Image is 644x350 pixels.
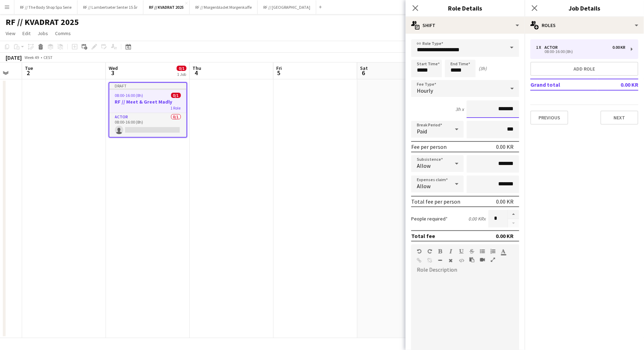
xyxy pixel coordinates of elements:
[438,258,443,263] button: Horizontal Line
[3,29,18,38] a: View
[479,65,487,72] div: (3h)
[496,198,514,205] div: 0.00 KR
[448,258,453,263] button: Clear Formatting
[525,17,644,34] div: Roles
[480,249,485,254] button: Unordered List
[14,0,77,14] button: RF // The Body Shop Spa Serie
[258,0,316,14] button: RF // [GEOGRAPHIC_DATA]
[530,111,568,125] button: Previous
[501,249,506,254] button: Text Color
[496,143,514,150] div: 0.00 KR
[177,72,186,77] div: 1 Job
[43,55,53,60] div: CEST
[359,69,368,77] span: 6
[191,69,201,77] span: 4
[525,4,644,13] h3: Job Details
[109,83,187,88] div: Draft
[108,69,118,77] span: 3
[612,45,625,50] div: 0.00 KR
[25,65,33,71] span: Tue
[417,162,431,169] span: Allow
[115,93,143,98] span: 08:00-16:00 (8h)
[468,216,486,222] div: 0.00 KR x
[459,249,464,254] button: Underline
[190,0,258,14] button: RF // Morgenbladet Morgenkaffe
[109,82,187,138] app-job-card: Draft08:00-16:00 (8h)0/1RF // Meet & Greet Madly1 RoleActor0/108:00-16:00 (8h)
[455,106,464,112] div: 3h x
[192,65,201,71] span: Thu
[411,143,447,150] div: Fee per person
[469,249,474,254] button: Strikethrough
[530,79,597,90] td: Grand total
[459,258,464,263] button: HTML Code
[438,249,443,254] button: Bold
[417,249,422,254] button: Undo
[171,93,181,98] span: 0/1
[55,30,71,37] span: Comms
[411,198,460,205] div: Total fee per person
[22,30,30,37] span: Edit
[417,183,431,190] span: Allow
[109,113,187,137] app-card-role: Actor0/108:00-16:00 (8h)
[406,17,525,34] div: Shift
[536,50,625,53] div: 08:00-16:00 (8h)
[530,62,638,76] button: Add role
[360,65,368,71] span: Sat
[276,65,282,71] span: Fri
[275,69,282,77] span: 5
[20,29,33,38] a: Edit
[177,66,187,71] span: 0/1
[490,257,495,263] button: Fullscreen
[469,257,474,263] button: Paste as plain text
[406,4,525,13] h3: Role Details
[536,45,544,50] div: 1 x
[109,99,187,105] h3: RF // Meet & Greet Madly
[143,0,190,14] button: RF // KVADRAT 2025
[417,87,433,94] span: Hourly
[77,0,143,14] button: RF // Lambertseter Senter 15 år
[508,210,519,219] button: Increase
[448,249,453,254] button: Italic
[6,54,22,61] div: [DATE]
[411,232,435,239] div: Total fee
[411,216,448,222] label: People required
[427,249,432,254] button: Redo
[601,111,638,125] button: Next
[35,29,51,38] a: Jobs
[38,30,48,37] span: Jobs
[490,249,495,254] button: Ordered List
[496,232,514,239] div: 0.00 KR
[171,105,181,111] span: 1 Role
[6,17,79,27] h1: RF // KVADRAT 2025
[52,29,74,38] a: Comms
[544,45,561,50] div: Actor
[480,257,485,263] button: Insert video
[417,128,427,135] span: Paid
[109,65,118,71] span: Wed
[24,69,33,77] span: 2
[597,79,638,90] td: 0.00 KR
[6,30,15,37] span: View
[23,55,41,60] span: Week 49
